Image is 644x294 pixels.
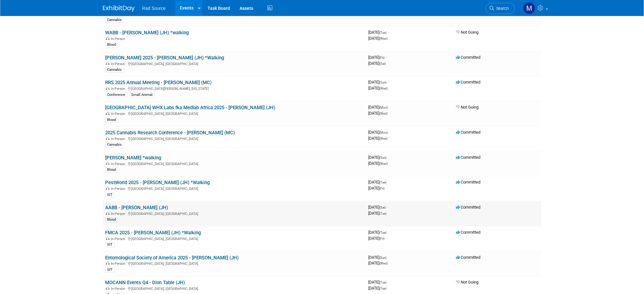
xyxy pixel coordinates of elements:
span: (Wed) [380,112,388,115]
span: In-Person [111,212,127,216]
span: Committed [456,205,481,210]
span: - [388,230,389,235]
span: [DATE] [369,80,389,84]
span: Committed [456,155,481,160]
span: [DATE] [369,30,389,35]
span: In-Person [111,287,127,291]
a: [GEOGRAPHIC_DATA] WHX Labs fka Medlab Africa 2025 - [PERSON_NAME] (JH) [105,105,275,110]
span: [DATE] [369,205,388,210]
div: [GEOGRAPHIC_DATA], [GEOGRAPHIC_DATA] [105,186,363,191]
span: - [386,55,387,60]
span: [DATE] [369,280,389,284]
span: Committed [456,230,481,235]
div: [GEOGRAPHIC_DATA], [GEOGRAPHIC_DATA] [105,136,363,141]
span: (Tue) [380,212,387,215]
span: (Wed) [380,162,388,165]
span: In-Person [111,187,127,191]
span: - [387,205,388,210]
img: In-Person Event [106,137,110,140]
span: [DATE] [369,211,387,216]
img: In-Person Event [106,87,110,90]
img: In-Person Event [106,162,110,165]
span: [DATE] [369,155,389,160]
span: (Tue) [380,287,387,290]
span: (Tue) [380,231,387,234]
div: Blood [105,167,118,173]
span: - [389,130,390,135]
a: MOCANN Events Q4 - Dion Table (JH) [105,280,185,285]
img: In-Person Event [106,262,110,265]
span: - [389,105,390,110]
span: (Wed) [380,87,388,90]
span: Search [494,6,509,11]
span: [DATE] [369,261,388,265]
span: [DATE] [369,161,388,166]
a: WABB - [PERSON_NAME] (JH) *walking [105,30,189,36]
span: (Sat) [380,206,386,209]
img: Melissa Conboy [523,2,535,14]
a: Search [486,3,515,14]
a: RRS 2025 Annual Meeting - [PERSON_NAME] (MC) [105,80,212,85]
span: In-Person [111,162,127,166]
a: PestWorld 2025 - [PERSON_NAME] (JH) *Walking [105,180,210,185]
span: Rad Source [142,6,166,11]
span: [DATE] [369,55,387,60]
span: [DATE] [369,36,388,41]
span: - [388,155,389,160]
div: Blood [105,117,118,123]
span: [DATE] [369,136,388,141]
span: [DATE] [369,105,390,110]
span: (Sun) [380,156,387,159]
div: Cannabis [105,17,124,23]
img: In-Person Event [106,287,110,290]
div: [GEOGRAPHIC_DATA], [GEOGRAPHIC_DATA] [105,236,363,241]
span: [DATE] [369,255,389,260]
a: [PERSON_NAME] *walking [105,155,161,161]
span: (Mon) [380,131,388,134]
img: In-Person Event [106,62,110,65]
span: (Tue) [380,181,387,184]
div: [GEOGRAPHIC_DATA], [GEOGRAPHIC_DATA] [105,61,363,66]
span: (Tue) [380,31,387,34]
span: - [388,255,389,260]
div: SIT [105,192,115,198]
span: [DATE] [369,236,385,241]
span: [DATE] [369,61,386,66]
img: In-Person Event [106,37,110,40]
span: Committed [456,130,481,135]
span: [DATE] [369,186,385,190]
img: In-Person Event [106,237,110,240]
span: (Sun) [380,256,387,259]
a: 2025 Cannabis Research Conference - [PERSON_NAME] (MC) [105,130,235,136]
span: Committed [456,80,481,84]
span: [DATE] [369,286,387,291]
span: - [388,280,389,284]
span: (Sun) [380,81,387,84]
span: In-Person [111,37,127,41]
div: SIT [105,267,115,273]
span: [DATE] [369,130,390,135]
span: (Mon) [380,106,388,109]
a: [PERSON_NAME] 2025 - [PERSON_NAME] (JH) *Walking [105,55,224,61]
span: Committed [456,180,481,184]
span: (Wed) [380,37,388,40]
span: [DATE] [369,111,388,116]
span: [DATE] [369,230,389,235]
div: Cannabis [105,67,124,73]
span: - [388,30,389,35]
img: In-Person Event [106,212,110,215]
div: Blood [105,42,118,48]
span: In-Person [111,112,127,116]
span: In-Person [111,237,127,241]
span: Committed [456,255,481,260]
span: Not Going [456,30,479,35]
span: - [388,80,389,84]
div: Blood [105,217,118,223]
span: (Fri) [380,187,385,190]
div: Small Animal [130,92,155,98]
span: (Sat) [380,62,386,65]
img: In-Person Event [106,187,110,190]
span: Not Going [456,280,479,284]
img: In-Person Event [106,112,110,115]
span: (Fri) [380,237,385,240]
